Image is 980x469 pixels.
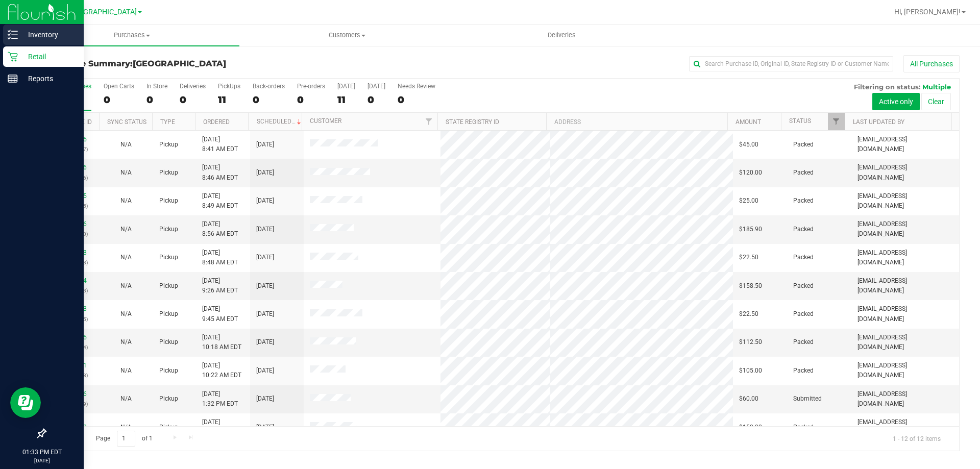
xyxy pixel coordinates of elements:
[120,394,132,404] button: N/A
[256,140,274,150] span: [DATE]
[857,248,953,267] span: [EMAIL_ADDRESS][DOMAIN_NAME]
[159,225,178,234] span: Pickup
[739,225,762,234] span: $185.90
[739,253,758,262] span: $22.50
[739,309,758,319] span: $22.50
[120,225,132,234] button: N/A
[159,423,178,432] span: Pickup
[159,196,178,206] span: Pickup
[421,113,437,130] a: Filter
[160,118,175,126] a: Type
[202,361,241,380] span: [DATE] 10:22 AM EDT
[903,55,960,72] button: All Purchases
[872,93,920,110] button: Active only
[120,309,132,319] button: N/A
[202,219,238,239] span: [DATE] 8:56 AM EDT
[297,83,325,90] div: Pre-orders
[58,424,87,431] a: 11816463
[857,219,953,239] span: [EMAIL_ADDRESS][DOMAIN_NAME]
[146,83,167,90] div: In Store
[67,8,137,16] span: [GEOGRAPHIC_DATA]
[739,140,758,150] span: $45.00
[218,94,240,106] div: 11
[793,337,814,347] span: Packed
[58,334,87,341] a: 11816805
[159,394,178,404] span: Pickup
[58,220,87,228] a: 11816246
[256,423,274,432] span: [DATE]
[240,31,454,40] span: Customers
[739,281,762,291] span: $158.50
[793,168,814,178] span: Packed
[534,31,590,40] span: Deliveries
[854,83,920,91] span: Filtering on status:
[857,191,953,211] span: [EMAIL_ADDRESS][DOMAIN_NAME]
[828,113,845,130] a: Filter
[120,226,132,233] span: Not Applicable
[180,83,206,90] div: Deliveries
[202,333,241,352] span: [DATE] 10:18 AM EDT
[45,59,350,68] h3: Purchase Summary:
[159,253,178,262] span: Pickup
[337,83,355,90] div: [DATE]
[894,8,961,16] span: Hi, [PERSON_NAME]!
[739,337,762,347] span: $112.50
[857,163,953,182] span: [EMAIL_ADDRESS][DOMAIN_NAME]
[885,431,949,446] span: 1 - 12 of 12 items
[454,24,669,46] a: Deliveries
[24,24,239,46] a: Purchases
[367,83,385,90] div: [DATE]
[857,304,953,324] span: [EMAIL_ADDRESS][DOMAIN_NAME]
[793,423,814,432] span: Packed
[689,56,893,71] input: Search Purchase ID, Original ID, State Registry ID or Customer Name...
[256,253,274,262] span: [DATE]
[297,94,325,106] div: 0
[857,135,953,154] span: [EMAIL_ADDRESS][DOMAIN_NAME]
[739,196,758,206] span: $25.00
[256,168,274,178] span: [DATE]
[120,424,132,431] span: Not Applicable
[857,389,953,409] span: [EMAIL_ADDRESS][DOMAIN_NAME]
[793,366,814,376] span: Packed
[256,281,274,291] span: [DATE]
[739,423,762,432] span: $150.00
[202,417,238,437] span: [DATE] 9:28 AM EDT
[793,225,814,234] span: Packed
[202,135,238,154] span: [DATE] 8:41 AM EDT
[739,394,758,404] span: $60.00
[793,394,822,404] span: Submitted
[117,431,135,447] input: 1
[159,168,178,178] span: Pickup
[256,196,274,206] span: [DATE]
[739,366,762,376] span: $105.00
[120,140,132,150] button: N/A
[857,333,953,352] span: [EMAIL_ADDRESS][DOMAIN_NAME]
[120,196,132,206] button: N/A
[793,281,814,291] span: Packed
[446,118,499,126] a: State Registry ID
[736,118,761,126] a: Amount
[256,225,274,234] span: [DATE]
[120,310,132,317] span: Not Applicable
[367,94,385,106] div: 0
[793,309,814,319] span: Packed
[202,389,238,409] span: [DATE] 1:32 PM EDT
[133,59,226,68] span: [GEOGRAPHIC_DATA]
[239,24,454,46] a: Customers
[202,191,238,211] span: [DATE] 8:49 AM EDT
[398,83,435,90] div: Needs Review
[10,387,41,418] iframe: Resource center
[58,390,87,398] a: 11818296
[256,337,274,347] span: [DATE]
[120,423,132,432] button: N/A
[58,136,87,143] a: 11815955
[253,83,285,90] div: Back-orders
[18,51,79,63] p: Retail
[159,281,178,291] span: Pickup
[58,249,87,256] a: 11816258
[5,448,79,457] p: 01:33 PM EDT
[202,304,238,324] span: [DATE] 9:45 AM EDT
[8,30,18,40] inline-svg: Inventory
[218,83,240,90] div: PickUps
[398,94,435,106] div: 0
